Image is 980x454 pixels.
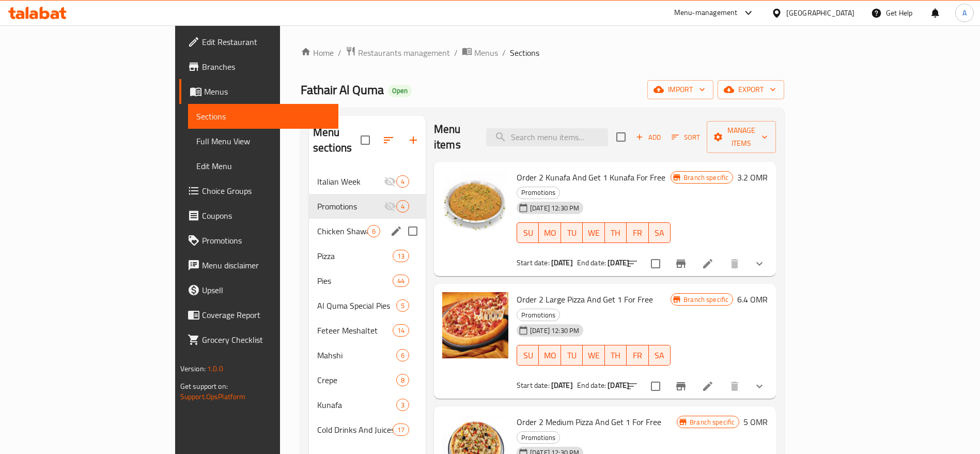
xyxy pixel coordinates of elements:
span: TU [565,225,579,240]
span: Sort sections [376,128,401,153]
span: Full Menu View [196,135,331,147]
button: export [718,80,784,99]
span: Promotions [517,309,559,321]
div: items [396,374,409,386]
span: Edit Menu [196,160,331,172]
span: WE [587,348,600,363]
span: Order 2 Kunafa And Get 1 Kunafa For Free [517,170,665,185]
span: Manage items [715,124,768,150]
span: 8 [397,375,409,385]
div: Promotions [517,431,560,444]
button: show more [747,251,772,276]
span: Branch specific [679,173,733,183]
span: Edit Restaurant [202,36,331,48]
span: Coupons [202,209,331,222]
input: search [486,128,608,146]
div: Al Quma Special Pies5 [309,293,426,318]
button: edit [388,223,404,239]
span: Select to update [645,375,666,397]
div: items [393,275,409,287]
span: Kunafa [317,399,396,411]
button: WE [583,222,604,243]
span: 44 [393,276,409,286]
span: TU [565,348,579,363]
a: Full Menu View [188,129,339,154]
span: SU [521,348,535,363]
span: Cold Drinks And Juices [317,423,393,436]
div: items [396,175,409,188]
button: Manage items [707,121,776,153]
div: items [396,349,409,361]
button: Add [632,129,665,145]
div: Cold Drinks And Juices17 [309,417,426,442]
button: sort-choices [620,251,645,276]
b: [DATE] [608,256,629,269]
span: FR [631,348,644,363]
button: Add section [401,128,426,153]
span: Select section [610,126,632,148]
span: import [656,83,705,96]
span: Pies [317,275,393,287]
a: Coupons [179,203,339,228]
span: MO [543,225,556,240]
span: Italian Week [317,175,384,188]
li: / [502,47,506,59]
span: Get support on: [180,380,228,393]
span: 4 [397,202,409,211]
img: Order 2 Large Pizza And Get 1 For Free [442,292,508,358]
span: 14 [393,326,409,336]
div: Promotions [517,187,560,199]
a: Support.OpsPlatform [180,390,246,403]
button: MO [539,222,561,243]
button: TH [605,345,627,366]
div: Al Quma Special Pies [317,299,396,312]
span: Open [388,86,412,95]
button: delete [722,251,747,276]
a: Restaurants management [346,46,450,59]
span: Choice Groups [202,185,331,197]
div: Open [388,85,412,97]
span: Promotions [317,200,384,213]
span: Add item [632,129,665,145]
svg: Show Choices [753,380,766,392]
a: Upsell [179,278,339,302]
button: show more [747,374,772,399]
button: TU [561,345,583,366]
span: 17 [393,425,409,435]
button: SU [517,345,539,366]
svg: Inactive section [384,200,396,213]
button: MO [539,345,561,366]
nav: breadcrumb [301,46,784,59]
span: TH [609,225,623,240]
span: 1.0.0 [207,362,223,375]
span: export [726,83,776,96]
div: items [367,225,380,237]
span: Restaurants management [358,47,450,59]
a: Edit menu item [702,258,714,270]
span: 3 [397,400,409,410]
span: Start date: [517,256,550,269]
button: FR [627,222,648,243]
span: Select all sections [354,129,376,151]
button: SA [649,222,671,243]
span: TH [609,348,623,363]
div: Mahshi6 [309,343,426,368]
a: Menu disclaimer [179,253,339,278]
span: End date: [577,379,606,392]
div: Menu-management [674,7,738,19]
span: Promotions [517,187,559,199]
a: Choice Groups [179,178,339,203]
div: items [396,200,409,213]
span: SA [653,225,666,240]
span: Order 2 Large Pizza And Get 1 For Free [517,292,653,307]
button: TH [605,222,627,243]
div: Mahshi [317,349,396,361]
span: Sort items [665,129,707,145]
span: Start date: [517,379,550,392]
a: Coverage Report [179,302,339,327]
div: items [393,324,409,337]
span: Branch specific [686,417,739,427]
h6: 5 OMR [743,415,768,429]
button: sort-choices [620,374,645,399]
